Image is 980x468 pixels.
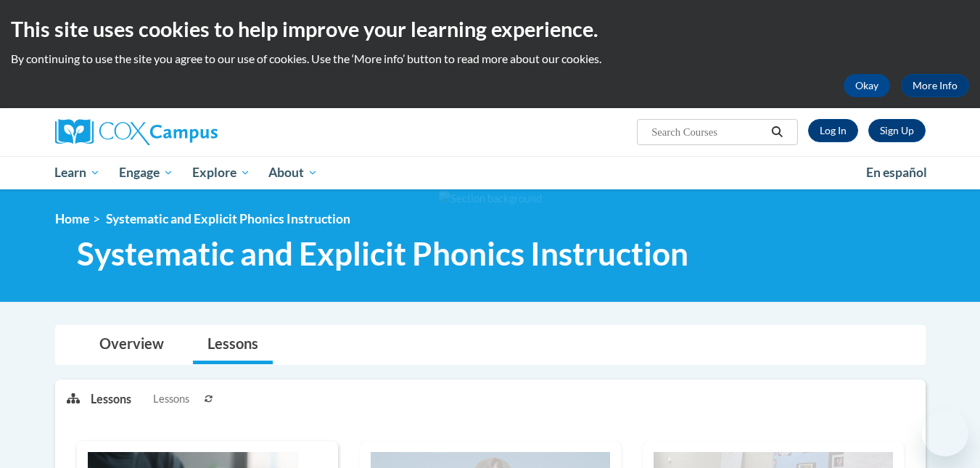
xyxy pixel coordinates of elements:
[85,326,178,364] a: Overview
[193,326,273,364] a: Lessons
[46,156,110,189] a: Learn
[91,391,131,407] p: Lessons
[268,164,318,181] span: About
[439,191,542,207] img: Section background
[106,211,350,226] span: Systematic and Explicit Phonics Instruction
[55,119,218,145] img: Cox Campus
[77,234,688,273] span: Systematic and Explicit Phonics Instruction
[766,123,788,141] button: Search
[54,164,100,181] span: Learn
[55,119,331,145] a: Cox Campus
[901,74,969,97] a: More Info
[866,165,927,180] span: En español
[922,410,968,456] iframe: Button to launch messaging window
[110,156,183,189] a: Engage
[844,74,890,97] button: Okay
[857,157,936,188] a: En español
[153,391,189,407] span: Lessons
[119,164,173,181] span: Engage
[259,156,327,189] a: About
[55,211,89,226] a: Home
[11,51,969,67] p: By continuing to use the site you agree to our use of cookies. Use the ‘More info’ button to read...
[183,156,260,189] a: Explore
[808,119,858,142] a: Log In
[192,164,250,181] span: Explore
[650,123,766,141] input: Search Courses
[33,156,947,189] div: Main menu
[11,15,969,44] h2: This site uses cookies to help improve your learning experience.
[868,119,926,142] a: Register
